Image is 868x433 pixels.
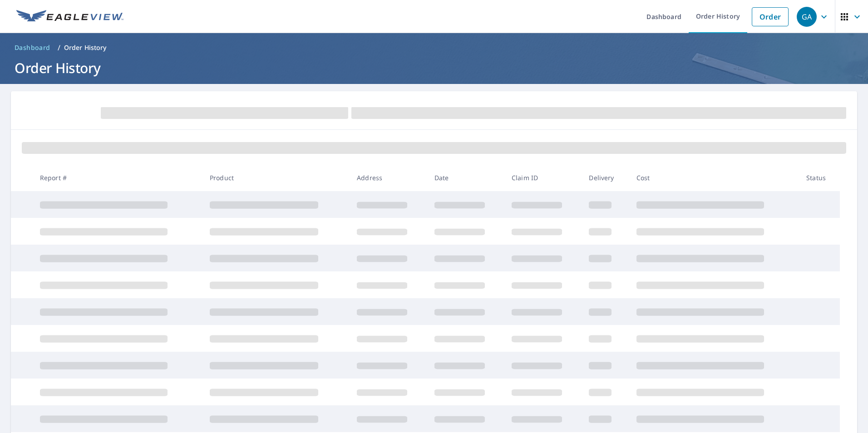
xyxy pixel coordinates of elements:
[350,164,427,191] th: Address
[33,164,202,191] th: Report #
[752,7,789,26] a: Order
[504,164,582,191] th: Claim ID
[58,42,60,53] li: /
[11,40,54,55] a: Dashboard
[11,40,857,55] nav: breadcrumb
[582,164,629,191] th: Delivery
[16,10,123,24] img: EV Logo
[629,164,799,191] th: Cost
[11,59,857,77] h1: Order History
[202,164,350,191] th: Product
[15,43,50,52] span: Dashboard
[799,164,840,191] th: Status
[427,164,504,191] th: Date
[797,7,817,27] div: GA
[64,43,107,52] p: Order History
